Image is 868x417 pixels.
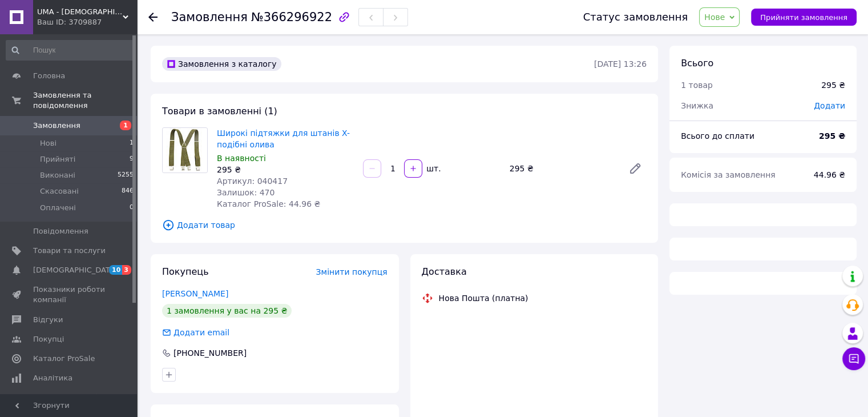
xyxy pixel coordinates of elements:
[162,304,292,318] div: 1 замовлення у вас на 295 ₴
[681,81,713,90] span: 1 товар
[681,58,713,69] span: Всього
[33,121,80,131] span: Замовлення
[681,101,713,110] span: Знижка
[505,161,619,177] div: 295 ₴
[33,226,88,236] span: Повідомлення
[821,79,845,91] div: 295 ₴
[422,266,467,277] span: Доставка
[217,199,320,209] span: Каталог ProSale: 44.96 ₴
[681,131,754,141] span: Всього до сплати
[162,289,228,298] a: [PERSON_NAME]
[704,13,725,22] span: Нове
[109,265,122,275] span: 10
[33,284,106,305] span: Показники роботи компанії
[163,128,207,173] img: Широкі підтяжки для штанів X-подібні олива
[33,392,106,413] span: Інструменти веб-майстра та SEO
[40,186,79,197] span: Скасовані
[40,154,75,165] span: Прийняті
[436,292,531,304] div: Нова Пошта (платна)
[162,266,209,277] span: Покупець
[122,265,131,275] span: 3
[842,347,865,370] button: Чат з покупцем
[162,57,281,71] div: Замовлення з каталогу
[814,170,845,179] span: 44.96 ₴
[122,186,134,197] span: 846
[171,10,248,24] span: Замовлення
[33,71,65,81] span: Головна
[217,164,354,175] div: 295 ₴
[40,170,75,181] span: Виконані
[162,106,277,117] span: Товари в замовленні (1)
[37,17,137,27] div: Ваш ID: 3709887
[594,59,647,69] time: [DATE] 13:26
[130,203,134,213] span: 0
[760,13,847,22] span: Прийняти замовлення
[161,327,231,338] div: Додати email
[217,129,350,149] a: Широкі підтяжки для штанів X-подібні олива
[814,101,845,110] span: Додати
[33,246,106,256] span: Товари та послуги
[624,157,647,180] a: Редагувати
[681,170,776,179] span: Комісія за замовлення
[172,327,231,338] div: Додати email
[148,11,158,23] div: Повернутися назад
[251,10,332,24] span: №366296922
[33,265,118,275] span: [DEMOGRAPHIC_DATA]
[172,347,248,359] div: [PHONE_NUMBER]
[751,9,857,26] button: Прийняти замовлення
[217,154,266,163] span: В наявності
[33,315,63,325] span: Відгуки
[118,170,134,181] span: 5255
[120,121,131,130] span: 1
[217,188,274,197] span: Залишок: 470
[130,138,134,149] span: 1
[130,154,134,165] span: 9
[33,354,95,364] span: Каталог ProSale
[819,131,845,141] b: 295 ₴
[217,177,288,186] span: Артикул: 040417
[6,40,135,61] input: Пошук
[37,7,123,17] span: UMA - Ukrainian Military Ammunition магазин амуніції
[33,334,64,344] span: Покупці
[316,267,387,276] span: Змінити покупця
[40,203,76,213] span: Оплачені
[423,163,442,174] div: шт.
[33,90,137,111] span: Замовлення та повідомлення
[162,219,647,231] span: Додати товар
[40,138,56,149] span: Нові
[33,373,72,383] span: Аналітика
[583,11,688,23] div: Статус замовлення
